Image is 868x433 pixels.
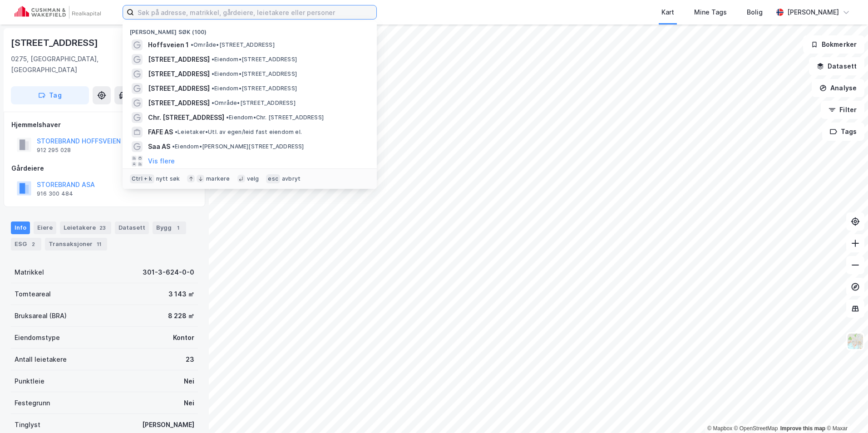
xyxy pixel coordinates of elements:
div: [PERSON_NAME] søk (100) [123,21,377,38]
span: Eiendom • [STREET_ADDRESS] [212,70,297,78]
iframe: Chat Widget [823,389,868,433]
button: Filter [821,101,864,119]
span: FAFE AS [148,127,173,138]
div: 0275, [GEOGRAPHIC_DATA], [GEOGRAPHIC_DATA] [11,54,129,75]
button: Tags [822,123,864,141]
button: Bokmerker [803,35,864,54]
span: Eiendom • Chr. [STREET_ADDRESS] [226,114,324,121]
span: • [172,143,175,150]
a: OpenStreetMap [734,425,778,432]
div: Gårdeiere [11,163,197,174]
div: velg [247,175,259,182]
button: Tag [11,86,89,104]
button: Analyse [812,79,864,97]
div: 8 228 ㎡ [168,310,194,321]
a: Mapbox [707,425,732,432]
span: Hoffsveien 1 [148,39,189,50]
div: Kontrollprogram for chat [823,389,868,433]
span: Leietaker • Utl. av egen/leid fast eiendom el. [175,128,302,136]
div: [PERSON_NAME] [142,419,194,430]
span: Eiendom • [PERSON_NAME][STREET_ADDRESS] [172,143,304,150]
span: Saa AS [148,141,170,152]
div: Mine Tags [694,7,727,18]
div: [STREET_ADDRESS] [11,35,100,50]
span: • [212,70,214,77]
span: Eiendom • [STREET_ADDRESS] [212,56,297,63]
div: Bruksareal (BRA) [15,310,67,321]
div: Bolig [747,7,763,18]
div: Punktleie [15,376,44,387]
span: [STREET_ADDRESS] [148,54,210,65]
div: 301-3-624-0-0 [143,267,194,278]
div: Nei [184,398,194,408]
span: • [212,85,214,92]
div: Hjemmelshaver [11,119,197,130]
div: avbryt [282,175,301,182]
button: Vis flere [148,156,175,167]
div: ESG [11,238,41,251]
span: Område • [STREET_ADDRESS] [191,41,275,49]
span: [STREET_ADDRESS] [148,98,210,108]
span: Chr. [STREET_ADDRESS] [148,112,224,123]
img: Z [847,333,864,350]
div: Datasett [115,221,149,234]
button: Datasett [809,57,864,75]
input: Søk på adresse, matrikkel, gårdeiere, leietakere eller personer [134,5,376,19]
div: Info [11,221,30,234]
div: Ctrl + k [130,174,154,183]
div: 1 [173,223,182,232]
a: Improve this map [780,425,825,432]
span: [STREET_ADDRESS] [148,83,210,94]
div: Tomteareal [15,289,51,300]
div: 3 143 ㎡ [168,289,194,300]
div: markere [206,175,230,182]
span: • [191,41,193,48]
div: nytt søk [156,175,180,182]
div: Transaksjoner [45,238,107,251]
span: Eiendom • [STREET_ADDRESS] [212,85,297,92]
div: Festegrunn [15,398,50,408]
div: Bygg [153,221,186,234]
span: • [212,99,214,106]
div: Antall leietakere [15,354,67,365]
span: • [212,56,214,63]
div: 2 [29,240,38,249]
div: Leietakere [60,221,111,234]
div: esc [266,174,280,183]
div: Kart [661,7,674,18]
div: Nei [184,376,194,387]
span: • [226,114,229,121]
div: 916 300 484 [37,190,73,197]
div: 912 295 028 [37,147,71,154]
div: Kontor [173,332,194,343]
span: [STREET_ADDRESS] [148,69,210,79]
span: Område • [STREET_ADDRESS] [212,99,296,107]
div: [PERSON_NAME] [787,7,839,18]
div: Eiere [34,221,56,234]
div: Eiendomstype [15,332,60,343]
img: cushman-wakefield-realkapital-logo.202ea83816669bd177139c58696a8fa1.svg [15,6,101,19]
div: 23 [186,354,194,365]
span: • [175,128,178,135]
div: 23 [98,223,108,232]
div: Tinglyst [15,419,40,430]
div: 11 [94,240,104,249]
div: Matrikkel [15,267,44,278]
